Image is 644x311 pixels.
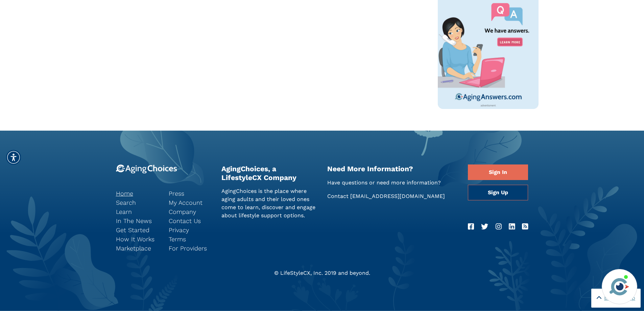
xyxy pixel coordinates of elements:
[327,164,458,173] h2: Need More Information?
[169,207,211,216] a: Company
[221,164,317,181] h2: AgingChoices, a LifestyleCX Company
[169,244,211,253] a: For Providers
[169,189,211,198] a: Press
[116,235,159,244] a: How It Works
[111,269,533,277] div: © LifeStyleCX, Inc. 2019 and beyond.
[6,150,21,165] div: Accessibility Menu
[608,275,631,298] img: avatar
[116,207,159,216] a: Learn
[327,192,458,200] p: Contact
[116,216,159,225] a: In The News
[221,187,317,220] p: AgingChoices is the place where aging adults and their loved ones come to learn, discover and eng...
[116,244,159,253] a: Marketplace
[604,294,635,302] span: Back to Top
[116,164,177,174] img: 9-logo.svg
[116,189,159,198] a: Home
[468,164,528,180] a: Sign In
[327,179,458,187] p: Have questions or need more information?
[169,225,211,235] a: Privacy
[481,221,488,232] a: Twitter
[522,221,528,232] a: RSS Feed
[350,193,445,199] a: [EMAIL_ADDRESS][DOMAIN_NAME]
[496,221,502,232] a: Instagram
[116,225,159,235] a: Get Started
[509,221,515,232] a: LinkedIn
[468,185,528,200] a: Sign Up
[468,221,474,232] a: Facebook
[169,198,211,207] a: My Account
[169,235,211,244] a: Terms
[116,198,159,207] a: Search
[169,216,211,225] a: Contact Us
